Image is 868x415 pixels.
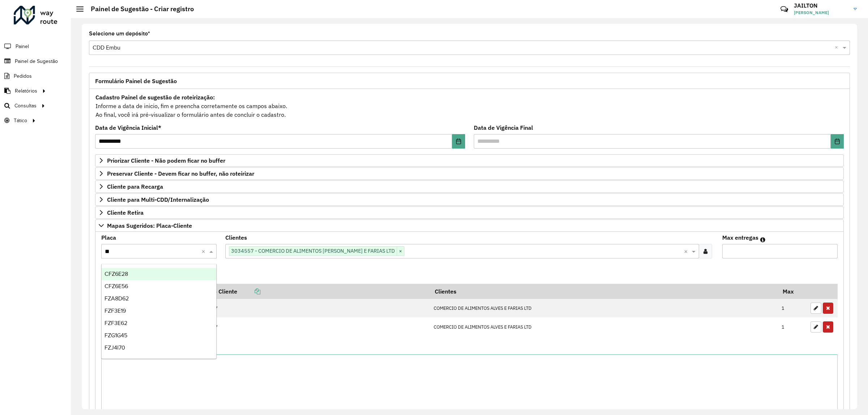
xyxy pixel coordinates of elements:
em: Máximo de clientes que serão colocados na mesma rota com os clientes informados [760,237,765,243]
label: Max entregas [722,233,758,242]
label: Placa [101,233,116,242]
span: Consultas [14,102,37,110]
span: FZJ4I70 [105,345,125,351]
a: Mapas Sugeridos: Placa-Cliente [95,219,844,232]
span: Painel [16,43,29,50]
div: Informe a data de inicio, fim e preencha corretamente os campos abaixo. Ao final, você irá pré-vi... [95,93,844,119]
a: Preservar Cliente - Devem ficar no buffer, não roteirizar [95,167,844,180]
span: Relatórios [15,87,37,95]
td: 3034557 [193,299,430,318]
a: Cliente para Recarga [95,180,844,193]
span: × [397,247,404,256]
button: Choose Date [452,134,465,149]
span: FZG1G45 [105,332,127,338]
button: Choose Date [831,134,844,149]
span: Clear all [835,43,841,52]
td: 1 [778,299,807,318]
span: FZF3E19 [105,308,126,314]
label: Clientes [225,233,247,242]
span: Clear all [201,247,208,256]
th: Clientes [430,284,778,299]
ng-dropdown-panel: Options list [101,264,216,359]
span: Cliente Retira [107,210,144,215]
span: Preservar Cliente - Devem ficar no buffer, não roteirizar [107,171,254,176]
span: FZF3E62 [105,320,127,326]
label: Data de Vigência Inicial [95,123,161,132]
label: Selecione um depósito [89,29,150,38]
a: Priorizar Cliente - Não podem ficar no buffer [95,154,844,167]
span: FZA8D62 [105,295,129,301]
a: Cliente para Multi-CDD/Internalização [95,193,844,206]
h3: JAILTON [794,2,848,9]
span: CFZ6E28 [105,271,128,277]
th: Max [778,284,807,299]
h2: Painel de Sugestão - Criar registro [84,5,194,13]
span: Formulário Painel de Sugestão [95,78,177,84]
span: [PERSON_NAME] [794,9,848,16]
span: Cliente para Multi-CDD/Internalização [107,197,209,202]
td: 1 [778,317,807,336]
span: Painel de Sugestão [15,57,58,65]
td: COMERCIO DE ALIMENTOS ALVES E FARIAS LTD [430,299,778,318]
span: Priorizar Cliente - Não podem ficar no buffer [107,158,225,163]
th: Código Cliente [193,284,430,299]
a: Contato Rápido [776,1,792,17]
label: Data de Vigência Final [474,123,533,132]
span: Cliente para Recarga [107,184,163,189]
span: CFZ6E56 [105,283,128,289]
strong: Cadastro Painel de sugestão de roteirização: [95,94,215,101]
td: 3034557 [193,317,430,336]
td: COMERCIO DE ALIMENTOS ALVES E FARIAS LTD [430,317,778,336]
a: Copiar [237,288,260,295]
span: Mapas Sugeridos: Placa-Cliente [107,223,192,228]
span: Pedidos [14,72,32,80]
a: Cliente Retira [95,206,844,219]
span: 3034557 - COMERCIO DE ALIMENTOS [PERSON_NAME] E FARIAS LTD [229,247,397,255]
span: Tático [14,117,27,124]
span: Clear all [684,247,690,256]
